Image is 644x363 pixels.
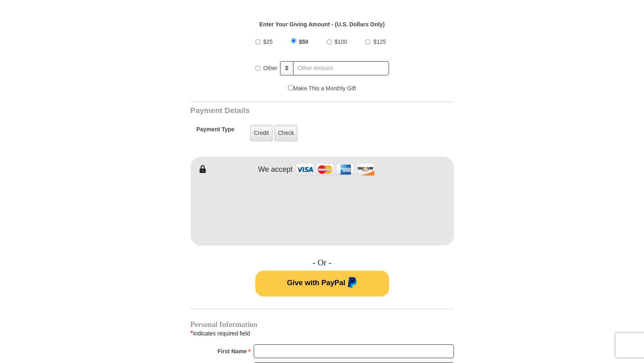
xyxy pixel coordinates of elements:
span: $25 [263,38,273,45]
input: Make This a Monthly Gift [288,85,293,90]
h4: - Or - [190,258,454,268]
h3: Payment Details [190,106,397,115]
h4: We accept [258,165,293,174]
h5: Payment Type [197,126,235,137]
img: paypal [345,277,357,290]
div: Indicates required field [190,328,454,339]
button: Give with PayPal [255,271,389,297]
label: Credit [250,125,272,141]
label: Make This a Monthly Gift [288,84,356,93]
strong: First Name [218,346,247,357]
span: $100 [335,38,347,45]
span: $125 [373,38,386,45]
span: $50 [299,38,308,45]
span: $ [280,61,294,75]
label: Check [274,125,298,141]
h4: Personal Information [190,321,454,328]
strong: Enter Your Giving Amount - (U.S. Dollars Only) [259,21,385,28]
input: Other Amount [293,61,389,75]
span: Other [263,65,278,71]
img: credit cards accepted [295,161,376,178]
span: Give with PayPal [287,279,345,287]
